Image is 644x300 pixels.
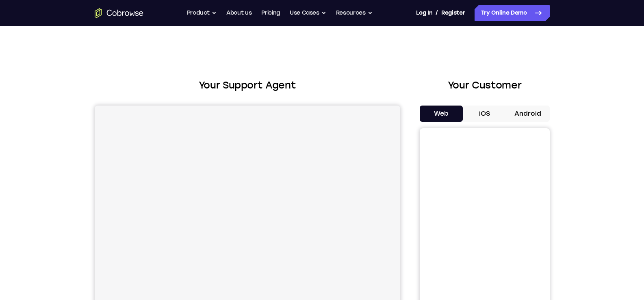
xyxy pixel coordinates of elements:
button: Use Cases [290,5,326,21]
a: Pricing [261,5,280,21]
button: iOS [463,106,506,122]
a: Try Online Demo [475,5,550,21]
button: Android [506,106,550,122]
button: Web [420,106,463,122]
a: Log In [416,5,432,21]
a: Go to the home page [95,8,143,18]
span: / [436,8,438,18]
a: About us [226,5,252,21]
button: Resources [336,5,373,21]
a: Register [441,5,465,21]
h2: Your Customer [420,78,550,93]
button: Product [187,5,217,21]
h2: Your Support Agent [95,78,400,93]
